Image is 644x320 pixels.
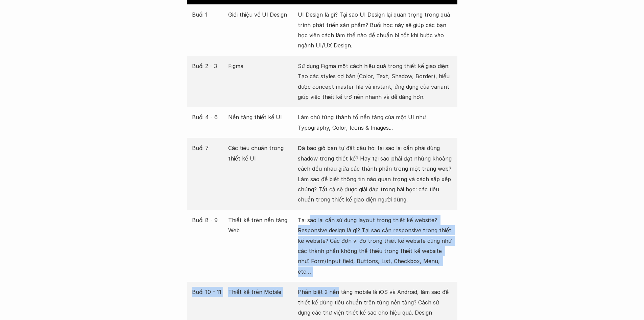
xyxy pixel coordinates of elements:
p: Buổi 7 [192,143,225,153]
p: Buổi 2 - 3 [192,61,225,71]
p: Làm chủ từng thành tố nền tảng của một UI như Typography, Color, Icons & Images... [298,112,452,133]
p: Nền tảng thiết kế UI [228,112,294,122]
p: Buổi 8 - 9 [192,215,225,225]
p: Tại sao lại cần sử dụng layout trong thiết kế website? Responsive design là gì? Tại sao cần respo... [298,215,452,277]
p: Giới thiệu về UI Design [228,9,294,20]
p: Đã bao giờ bạn tự đặt câu hỏi tại sao lại cần phải dùng shadow trong thiết kế? Hay tại sao phải đ... [298,143,452,205]
p: Figma [228,61,294,71]
p: Buổi 4 - 6 [192,112,225,122]
p: Sử dụng Figma một cách hiệu quả trong thiết kế giao diện: Tạo các styles cơ bản (Color, Text, Sha... [298,61,452,102]
p: Thiết kế trên nền tảng Web [228,215,294,236]
p: Các tiêu chuẩn trong thiết kế UI [228,143,294,164]
p: Buổi 10 - 11 [192,287,225,297]
p: UI Design là gì? Tại sao UI Design lại quan trọng trong quá trình phát triển sản phẩm? Buổi học n... [298,9,452,51]
p: Buổi 1 [192,9,225,20]
p: Thiết kế trên Mobile [228,287,294,297]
